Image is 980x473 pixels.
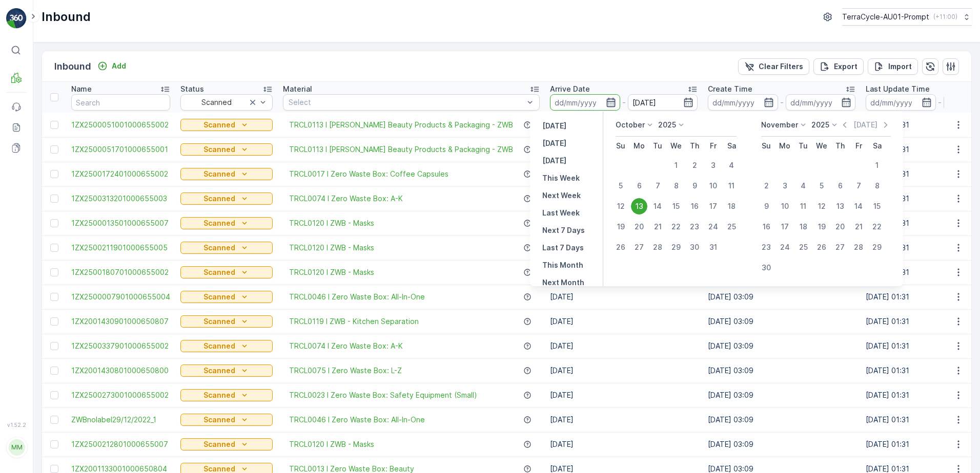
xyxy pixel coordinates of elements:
div: 21 [649,219,666,235]
p: Scanned [203,365,235,376]
button: Tomorrow [538,155,570,167]
th: Thursday [685,137,704,155]
p: Scanned [203,120,235,130]
input: dd/mm/yyyy [628,94,698,111]
a: 1ZX2500051001000655002 [71,120,170,130]
a: 1ZX2500007901000655004 [71,292,170,302]
div: Toggle Row Selected [50,195,58,203]
button: Scanned [180,291,273,303]
button: Clear Filters [738,58,809,75]
div: 28 [649,239,666,255]
div: 22 [668,219,684,235]
div: 22 [869,219,885,235]
td: [DATE] 03:09 [703,383,861,407]
div: 21 [850,219,867,235]
button: Export [813,58,864,75]
span: 1ZX2500051701000655001 [71,144,170,155]
span: 0.12 kg [57,235,81,244]
td: [DATE] [545,407,703,432]
button: MM [6,430,27,465]
p: Next 7 Days [542,225,585,235]
p: 01993126509999989136LJ8501924001000650307D [379,9,600,21]
div: Toggle Row Selected [50,293,58,301]
button: Scanned [180,438,273,450]
p: ( +11:00 ) [933,13,957,21]
p: [DATE] [542,121,566,131]
p: - [780,96,784,109]
a: 1ZX2500172401000655002 [71,169,170,179]
p: Inbound [42,9,91,25]
span: 1ZX2500313201000655003 [71,193,170,204]
div: 12 [813,198,830,214]
input: dd/mm/yyyy [708,94,778,111]
th: Monday [775,137,794,155]
span: TRCL0119 I ZWB - Kitchen Separation [289,316,419,327]
span: TRCL0120 I ZWB - Masks [289,218,374,228]
span: [DATE] [54,185,78,193]
div: 13 [631,198,647,214]
div: 31 [705,239,721,255]
a: TRCL0113 I David Jones Beauty Products & Packaging - ZWB [289,120,513,130]
p: [DATE] [542,138,566,148]
th: Thursday [831,137,849,155]
div: 3 [777,178,793,194]
div: 14 [649,198,666,214]
span: TRCL0120 I ZWB - Masks [289,439,374,449]
div: 3 [705,157,721,174]
button: Next 7 Days [538,224,589,236]
p: Inbound [54,59,91,74]
span: Arrive Date : [9,185,54,193]
button: Scanned [180,266,273,278]
span: TRCL0120 I ZWB - Masks [289,267,374,277]
div: 12 [612,198,629,214]
button: This Week [538,172,584,184]
div: 1 [668,157,684,174]
p: Scanned [203,390,235,400]
a: 1ZX2500273001000655002 [71,390,170,400]
button: Scanned [180,414,273,426]
td: [DATE] 03:09 [703,334,861,358]
button: Scanned [180,217,273,229]
button: Last Week [538,207,584,219]
div: 8 [869,178,885,194]
button: Next Week [538,189,585,202]
div: 26 [813,239,830,255]
div: 13 [832,198,848,214]
p: Scanned [203,193,235,204]
p: Create Time [708,84,752,94]
a: TRCL0074 I Zero Waste Box: A-K [289,341,403,351]
div: 17 [705,198,721,214]
span: ZWBnolabel29/12/2022_1 [71,415,170,425]
p: Clear Filters [759,61,803,72]
div: 27 [631,239,647,255]
span: TRCL0017 I Zero Waste Box: Coffee Capsules [289,169,448,179]
div: 2 [686,157,703,174]
p: Scanned [203,267,235,277]
input: dd/mm/yyyy [786,94,856,111]
div: 20 [832,219,848,235]
div: 28 [850,239,867,255]
td: [DATE] 03:09 [703,407,861,432]
div: 2 [758,178,774,194]
div: 19 [813,219,830,235]
div: 27 [832,239,848,255]
p: Last Update Time [866,84,930,94]
div: 20 [631,219,647,235]
td: [DATE] 03:09 [703,358,861,383]
a: TRCL0113 I David Jones Beauty Products & Packaging - ZWB [289,144,513,155]
td: [DATE] 03:09 [703,309,861,334]
p: Next Week [542,190,581,201]
input: dd/mm/yyyy [866,94,936,111]
p: - [622,96,626,109]
p: Material [283,84,312,94]
p: October [616,120,645,130]
th: Saturday [722,137,741,155]
div: 25 [795,239,811,255]
div: 4 [723,157,740,174]
input: Search [71,94,170,111]
p: TerraCycle-AU01-Prompt [842,12,929,22]
a: 1ZX2500212801000655007 [71,439,170,449]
